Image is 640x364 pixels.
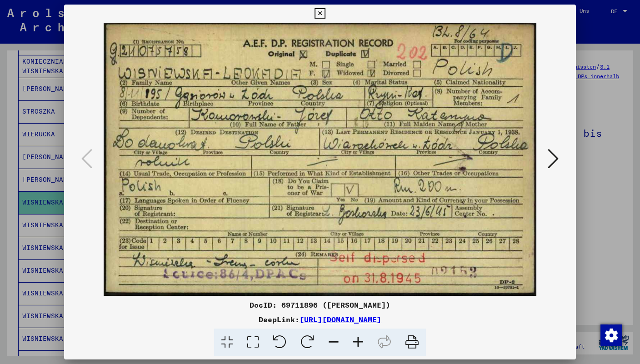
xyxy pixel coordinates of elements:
a: [URL][DOMAIN_NAME] [300,315,381,324]
img: Zustimmung ändern [600,324,622,346]
img: 001.jpg [95,23,545,296]
div: DeepLink: [64,314,576,325]
div: Zustimmung ändern [600,324,622,346]
div: DocID: 69711896 ([PERSON_NAME]) [64,299,576,310]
